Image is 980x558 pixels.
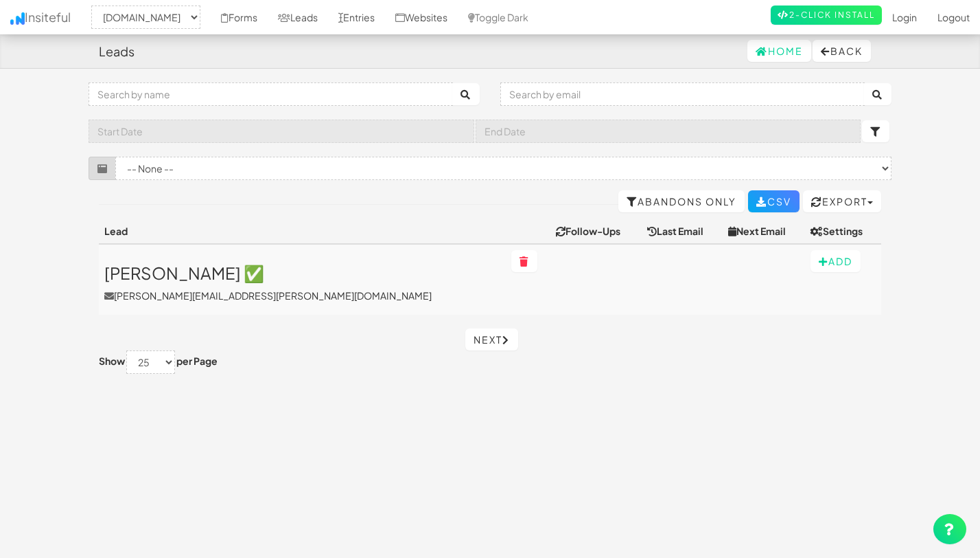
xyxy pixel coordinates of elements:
[104,264,500,282] h3: [PERSON_NAME] ✅
[89,82,453,106] input: Search by name
[500,82,865,106] input: Search by email
[99,45,135,58] h4: Leads
[550,219,641,244] th: Follow-Ups
[89,120,474,143] input: Start Date
[618,190,745,212] a: Abandons Only
[747,40,811,62] a: Home
[803,190,881,212] button: Export
[748,190,800,212] a: CSV
[104,289,500,302] p: [PERSON_NAME][EMAIL_ADDRESS][PERSON_NAME][DOMAIN_NAME]
[810,250,861,272] button: Add
[813,40,871,62] button: Back
[99,219,506,244] th: Lead
[805,219,881,244] th: Settings
[771,5,882,25] a: 2-Click Install
[465,328,518,350] a: Next
[104,264,500,302] a: [PERSON_NAME] ✅[PERSON_NAME][EMAIL_ADDRESS][PERSON_NAME][DOMAIN_NAME]
[176,354,218,368] label: per Page
[723,219,805,244] th: Next Email
[10,12,25,25] img: icon.png
[476,120,861,143] input: End Date
[99,354,125,368] label: Show
[642,219,723,244] th: Last Email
